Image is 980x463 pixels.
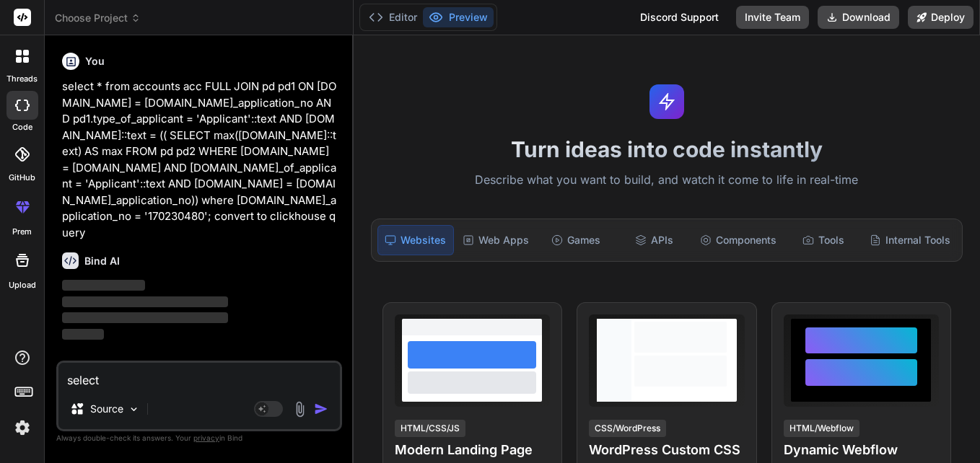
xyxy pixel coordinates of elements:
[193,433,219,442] span: privacy
[62,329,104,340] span: ‌
[589,420,666,437] div: CSS/WordPress
[9,172,35,184] label: GitHub
[362,171,971,190] p: Describe what you want to build, and watch it come to life in real-time
[12,226,32,238] label: prem
[12,121,32,133] label: code
[538,225,613,255] div: Games
[62,280,145,291] span: ‌
[395,440,550,460] h4: Modern Landing Page
[62,312,228,323] span: ‌
[423,7,494,27] button: Preview
[377,225,455,255] div: Websites
[631,6,727,29] div: Discord Support
[457,225,535,255] div: Web Apps
[363,7,423,27] button: Editor
[616,225,692,255] div: APIs
[864,225,956,255] div: Internal Tools
[908,6,974,29] button: Deploy
[818,6,899,29] button: Download
[9,279,36,291] label: Upload
[62,79,339,241] p: select * from accounts acc FULL JOIN pd pd1 ON [DOMAIN_NAME] = [DOMAIN_NAME]_application_no AND p...
[84,254,120,268] h6: Bind AI
[128,403,140,415] img: Pick Models
[55,11,141,25] span: Choose Project
[736,6,809,29] button: Invite Team
[784,420,859,437] div: HTML/Webflow
[395,420,465,437] div: HTML/CSS/JS
[292,401,308,418] img: attachment
[314,402,328,416] img: icon
[694,225,782,255] div: Components
[589,440,744,460] h4: WordPress Custom CSS
[785,225,861,255] div: Tools
[362,136,971,162] h1: Turn ideas into code instantly
[56,431,342,445] p: Always double-check its answers. Your in Bind
[62,296,228,307] span: ‌
[6,73,38,85] label: threads
[90,402,123,416] p: Source
[85,54,105,69] h6: You
[10,415,35,440] img: settings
